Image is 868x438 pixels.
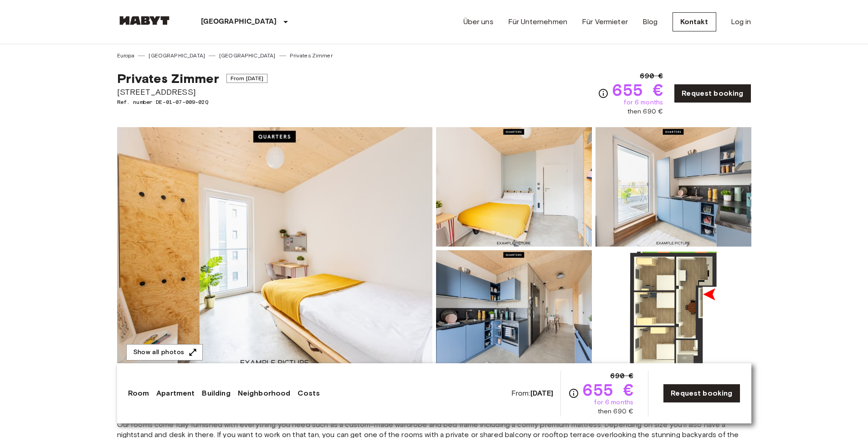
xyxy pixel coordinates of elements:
span: 655 € [583,381,633,398]
a: Über uns [463,16,493,27]
a: Europa [117,52,135,60]
a: [GEOGRAPHIC_DATA] [219,52,276,60]
img: Marketing picture of unit DE-01-07-009-02Q [117,127,432,370]
b: [DATE] [530,389,554,397]
a: Neighborhood [238,388,291,399]
button: Show all photos [126,344,203,361]
svg: Check cost overview for full price breakdown. Please note that discounts apply to new joiners onl... [598,88,609,99]
span: 690 € [640,71,663,82]
a: Costs [298,388,320,399]
span: then 690 € [598,407,634,416]
span: for 6 months [624,98,663,107]
a: Log in [731,16,751,27]
img: Picture of unit DE-01-07-009-02Q [436,250,592,370]
span: [STREET_ADDRESS] [117,86,268,98]
a: Apartment [156,388,195,399]
a: Room [128,388,149,399]
span: From: [511,388,554,398]
a: Request booking [663,384,740,403]
span: Privates Zimmer [117,71,219,86]
span: then 690 € [627,107,663,116]
img: Picture of unit DE-01-07-009-02Q [596,250,751,370]
span: for 6 months [594,398,633,407]
p: [GEOGRAPHIC_DATA] [201,16,277,27]
a: Kontakt [673,12,716,31]
span: From [DATE] [226,74,268,83]
a: [GEOGRAPHIC_DATA] [149,52,205,60]
svg: Check cost overview for full price breakdown. Please note that discounts apply to new joiners onl... [568,388,579,399]
a: Blog [642,16,658,27]
img: Picture of unit DE-01-07-009-02Q [596,127,751,247]
a: Für Unternehmen [508,16,567,27]
a: Request booking [674,84,751,103]
a: Für Vermieter [582,16,628,27]
span: Ref. number DE-01-07-009-02Q [117,98,268,106]
span: 655 € [612,82,663,98]
a: Building [202,388,230,399]
span: 690 € [610,371,633,381]
a: Privates Zimmer [290,52,333,60]
img: Habyt [117,16,172,25]
img: Picture of unit DE-01-07-009-02Q [436,127,592,247]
